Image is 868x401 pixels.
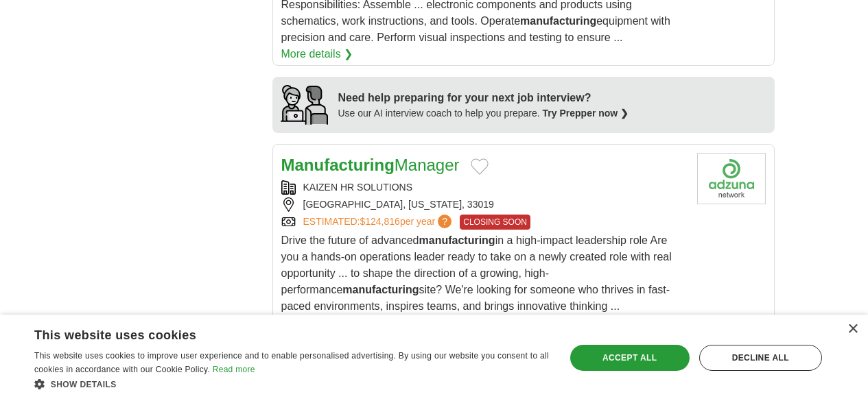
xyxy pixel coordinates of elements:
span: CLOSING SOON [460,215,530,230]
a: Read more, opens a new window [213,365,255,374]
div: Close [847,324,858,335]
a: ManufacturingManager [281,156,460,174]
a: Try Prepper now ❯ [543,108,629,119]
button: Add to favorite jobs [471,158,489,175]
div: KAIZEN HR SOLUTIONS [281,180,686,195]
span: $124,816 [360,216,399,227]
div: [GEOGRAPHIC_DATA], [US_STATE], 33019 [281,197,686,212]
a: More details ❯ [281,46,353,62]
div: This website uses cookies [34,323,515,343]
strong: manufacturing [520,15,596,27]
img: Company logo [697,153,766,204]
span: ? [438,215,451,228]
span: Show details [51,380,117,389]
span: Drive the future of advanced in a high-impact leadership role Are you a hands-on operations leade... [281,234,672,312]
strong: manufacturing [419,234,495,246]
strong: Manufacturing [281,156,395,174]
div: Use our AI interview coach to help you prepare. [338,106,629,121]
div: Need help preparing for your next job interview? [338,90,629,106]
span: This website uses cookies to improve user experience and to enable personalised advertising. By u... [34,351,549,374]
a: ESTIMATED:$124,816per year? [303,215,455,230]
div: Show details [34,377,550,391]
div: Decline all [699,345,822,371]
strong: manufacturing [342,284,419,295]
div: Accept all [570,345,690,371]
